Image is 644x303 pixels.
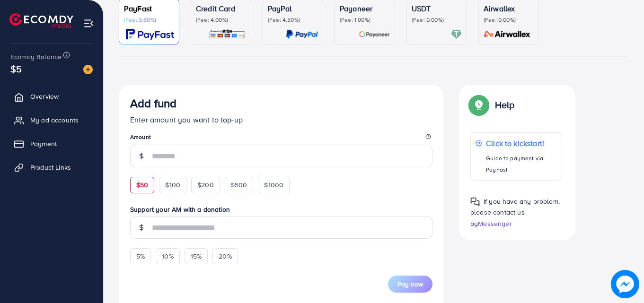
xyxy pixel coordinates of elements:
p: Enter amount you want to top-up [130,114,432,125]
img: Popup guide [470,96,487,113]
img: card [286,29,318,40]
img: image [83,65,93,74]
p: Click to kickstart! [486,138,556,149]
span: My ad accounts [30,115,79,125]
img: image [611,270,639,298]
img: card [359,29,390,40]
img: card [126,29,174,40]
p: Payoneer [340,3,390,14]
span: Ecomdy Balance [10,52,62,61]
p: (Fee: 0.00%) [412,16,462,24]
span: Product Links [30,163,71,172]
span: $500 [231,180,247,190]
span: $100 [165,180,180,190]
span: If you have any problem, please contact us by [470,197,560,228]
p: Credit Card [196,3,246,14]
button: Pay now [388,276,432,293]
span: Payment [30,139,57,148]
legend: Amount [130,133,432,145]
p: (Fee: 0.00%) [484,16,534,24]
span: Overview [30,92,59,101]
p: (Fee: 4.50%) [268,16,318,24]
p: Airwallex [484,3,534,14]
img: card [481,29,534,40]
p: Guide to payment via PayFast [486,153,556,175]
span: 15% [191,251,202,261]
a: Payment [7,134,96,153]
span: 20% [219,251,231,261]
p: (Fee: 3.60%) [124,16,174,24]
label: Support your AM with a donation [130,205,432,214]
img: card [209,29,246,40]
span: $1000 [264,180,283,190]
a: Product Links [7,158,96,177]
h3: Add fund [130,96,176,110]
span: Messenger [478,219,512,228]
img: menu [83,18,94,29]
span: 5% [136,251,145,261]
span: Pay now [397,279,423,289]
a: My ad accounts [7,111,96,130]
p: USDT [412,3,462,14]
a: Overview [7,87,96,106]
p: PayPal [268,3,318,14]
p: Help [495,99,515,111]
p: (Fee: 1.00%) [340,16,390,24]
img: logo [9,13,73,28]
span: $50 [136,180,148,190]
span: 10% [162,251,173,261]
p: (Fee: 4.00%) [196,16,246,24]
span: $200 [197,180,214,190]
span: $5 [10,62,22,76]
img: card [451,29,462,40]
p: PayFast [124,3,174,14]
img: Popup guide [470,197,480,207]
